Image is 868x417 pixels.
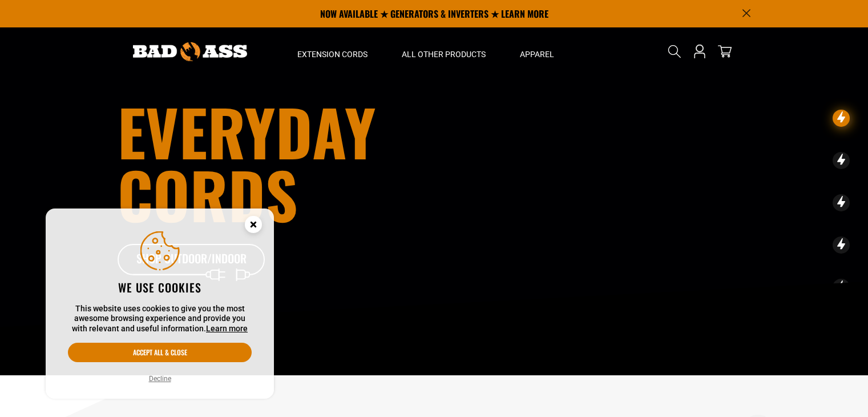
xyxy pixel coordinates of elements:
[146,373,175,384] button: Decline
[206,324,248,333] a: Learn more
[402,49,486,59] span: All Other Products
[297,49,368,59] span: Extension Cords
[133,42,247,61] img: Bad Ass Extension Cords
[68,343,252,362] button: Accept all & close
[665,42,684,61] summary: Search
[46,209,274,399] aside: Cookie Consent
[68,280,252,295] h2: We use cookies
[68,304,252,334] p: This website uses cookies to give you the most awesome browsing experience and provide you with r...
[280,27,385,75] summary: Extension Cords
[520,49,554,59] span: Apparel
[385,27,503,75] summary: All Other Products
[118,100,498,226] h1: Everyday cords
[503,27,571,75] summary: Apparel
